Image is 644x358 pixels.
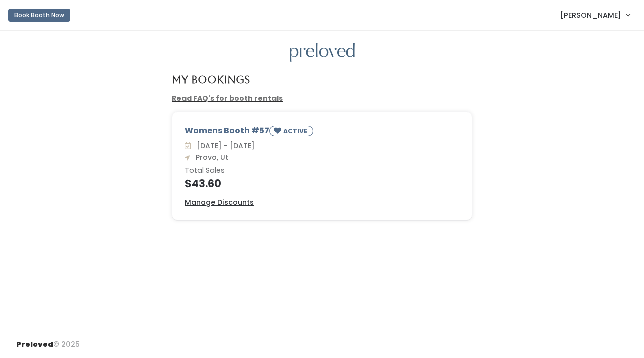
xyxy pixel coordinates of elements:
[193,141,255,151] span: [DATE] - [DATE]
[16,331,80,350] div: © 2025
[192,152,228,162] span: Provo, Ut
[172,74,250,85] h4: My Bookings
[16,339,53,349] span: Preloved
[283,127,309,135] small: ACTIVE
[550,4,640,26] a: [PERSON_NAME]
[172,93,283,103] a: Read FAQ's for booth rentals
[185,167,459,175] h6: Total Sales
[290,43,355,62] img: preloved logo
[560,10,621,21] span: [PERSON_NAME]
[8,4,70,26] a: Book Booth Now
[8,9,70,22] button: Book Booth Now
[185,125,459,140] div: Womens Booth #57
[185,178,459,189] h4: $43.60
[185,197,254,208] a: Manage Discounts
